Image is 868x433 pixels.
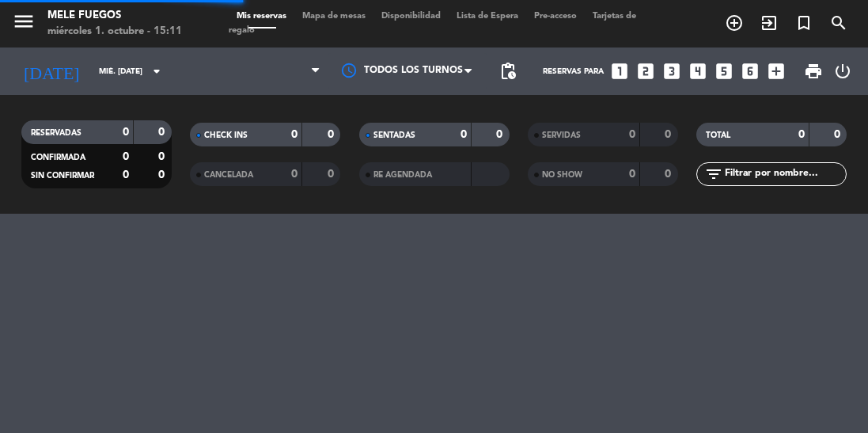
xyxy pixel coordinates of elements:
strong: 0 [629,169,635,180]
div: LOG OUT [829,47,856,95]
button: menu [12,9,36,39]
strong: 0 [496,129,506,140]
i: filter_list [704,165,723,184]
strong: 0 [158,169,168,180]
input: Filtrar por nombre... [723,165,846,183]
span: Lista de Espera [449,12,526,21]
span: print [804,62,823,81]
span: CONFIRMADA [31,154,85,161]
div: Mele Fuegos [47,8,182,24]
i: power_settings_new [833,62,852,81]
strong: 0 [798,129,805,140]
span: Reservas para [543,67,604,76]
i: looks_3 [661,61,682,82]
span: Pre-acceso [526,12,585,21]
i: add_box [766,61,787,82]
i: looks_one [609,61,630,82]
strong: 0 [123,169,129,180]
span: RE AGENDADA [373,171,432,179]
i: arrow_drop_down [147,62,166,81]
span: TOTAL [706,131,730,139]
strong: 0 [291,169,298,180]
span: RESERVADAS [31,129,81,137]
strong: 0 [158,127,168,138]
span: SENTADAS [373,131,415,139]
strong: 0 [629,129,635,140]
span: Disponibilidad [373,12,449,21]
strong: 0 [123,127,129,138]
span: NO SHOW [542,171,582,179]
i: exit_to_app [760,13,779,32]
i: looks_two [635,61,656,82]
span: CANCELADA [204,171,253,179]
span: SERVIDAS [542,131,581,139]
span: CHECK INS [204,131,248,139]
i: looks_5 [714,61,734,82]
strong: 0 [665,169,674,180]
strong: 0 [158,151,168,162]
div: miércoles 1. octubre - 15:11 [47,24,182,40]
strong: 0 [123,151,129,162]
i: add_circle_outline [725,13,744,32]
i: turned_in_not [794,13,813,32]
strong: 0 [665,129,674,140]
span: pending_actions [498,62,517,81]
i: [DATE] [12,55,91,88]
strong: 0 [834,129,843,140]
span: Mapa de mesas [294,12,373,21]
strong: 0 [328,129,337,140]
i: looks_6 [740,61,760,82]
strong: 0 [461,129,467,140]
i: looks_4 [688,61,708,82]
strong: 0 [291,129,298,140]
i: search [829,13,848,32]
span: SIN CONFIRMAR [31,172,94,180]
i: menu [12,9,36,33]
strong: 0 [328,169,337,180]
span: Mis reservas [229,12,294,21]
